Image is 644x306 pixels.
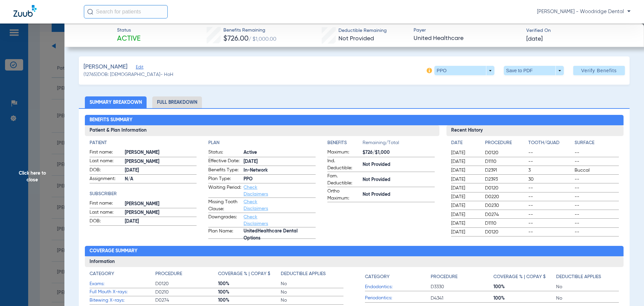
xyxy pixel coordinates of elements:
h3: Recent History [446,125,624,136]
span: UnitedHealthcare Dental Options [244,231,316,238]
span: -- [575,193,619,200]
span: Last name: [90,158,122,166]
span: -- [575,220,619,227]
span: No [556,295,619,302]
app-breakdown-title: Surface [575,139,619,149]
span: D0120 [485,149,526,156]
span: Verify Benefits [581,68,617,73]
span: Endodontics: [365,283,431,291]
span: [DATE] [451,220,479,227]
span: Payer [414,27,521,34]
span: Full Mouth X-rays: [90,289,155,296]
h4: Patient [90,139,197,146]
span: $726/$1,000 [363,149,435,156]
app-breakdown-title: Category [365,270,431,283]
a: Check Disclaimers [244,215,268,226]
h4: Procedure [485,139,526,146]
span: [DATE] [451,229,479,235]
span: DOB: [90,218,122,226]
h2: Coverage Summary [85,246,624,257]
span: 3 [528,167,573,174]
app-breakdown-title: Deductible Applies [556,270,619,283]
h4: Benefits [327,139,363,146]
img: Zuub Logo [13,5,37,17]
span: D0210 [155,289,218,296]
span: D1110 [485,220,526,227]
span: D0230 [485,202,526,209]
span: First name: [90,200,122,208]
span: [DATE] [451,158,479,165]
span: United Healthcare [414,34,521,43]
h4: Subscriber [90,190,197,198]
span: Bitewing X-rays: [90,297,155,304]
input: Search for patients [84,5,168,18]
span: [DATE] [451,211,479,218]
span: -- [575,176,619,183]
app-breakdown-title: Benefits [327,139,363,149]
span: / $1,000.00 [249,37,276,42]
h2: Benefits Summary [85,115,624,126]
span: No [281,280,343,287]
span: -- [528,211,573,218]
h4: Surface [575,139,619,146]
h4: Category [365,273,389,280]
li: Summary Breakdown [85,96,147,108]
app-breakdown-title: Procedure [155,270,218,280]
span: Waiting Period: [208,184,241,198]
h3: Information [85,256,624,267]
h4: Procedure [155,270,182,277]
span: Ortho Maximum: [327,188,360,202]
span: [DATE] [244,158,316,165]
span: [PERSON_NAME] [125,149,197,156]
span: [DATE] [451,202,479,209]
h4: Deductible Applies [556,273,601,280]
app-breakdown-title: Category [90,270,155,280]
span: 100% [218,289,281,296]
span: [DATE] [125,167,197,174]
h4: Plan [208,139,316,146]
button: Save to PDF [504,66,564,75]
app-breakdown-title: Coverage % | Copay $ [218,270,281,280]
span: -- [575,149,619,156]
span: Deductible Remaining [338,27,387,34]
span: Not Provided [363,161,435,168]
span: Not Provided [363,191,435,198]
span: [DATE] [451,176,479,183]
span: Remaining/Total [363,139,435,149]
span: No [281,297,343,304]
img: Search Icon [87,9,93,15]
span: -- [528,193,573,200]
app-breakdown-title: Date [451,139,479,149]
span: [PERSON_NAME] [125,158,197,165]
span: [DATE] [451,167,479,174]
h4: Procedure [431,273,458,280]
span: -- [528,185,573,191]
span: D2393 [485,176,526,183]
span: Plan Name: [208,228,241,238]
span: D1110 [485,158,526,165]
span: [DATE] [451,149,479,156]
span: N/A [125,176,197,183]
span: Exams: [90,280,155,288]
span: Active [244,149,316,156]
span: -- [528,229,573,235]
h4: Date [451,139,479,146]
span: -- [575,185,619,191]
span: Not Provided [338,36,374,42]
h4: Tooth/Quad [528,139,573,146]
span: -- [528,158,573,165]
span: In-Network [244,167,316,174]
span: 100% [493,295,556,302]
span: (12765) DOB: [DEMOGRAPHIC_DATA] - HoH [84,71,173,78]
span: [PERSON_NAME] [125,201,197,208]
span: Ind. Deductible: [327,158,360,172]
h4: Coverage % | Copay $ [218,270,270,277]
span: Maximum: [327,149,360,157]
button: PPO [434,66,494,75]
span: -- [575,158,619,165]
h4: Deductible Applies [281,270,326,277]
span: Buccal [575,167,619,174]
span: [DATE] [125,218,197,225]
